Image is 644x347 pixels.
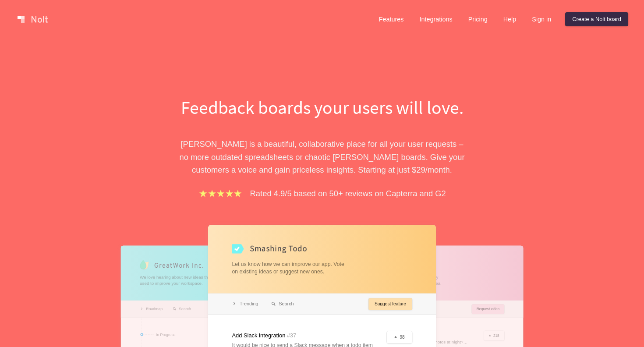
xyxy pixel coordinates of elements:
[525,12,558,26] a: Sign in
[250,187,446,200] p: Rated 4.9/5 based on 50+ reviews on Capterra and G2
[496,12,524,26] a: Help
[412,12,459,26] a: Integrations
[171,138,473,176] p: [PERSON_NAME] is a beautiful, collaborative place for all your user requests – no more outdated s...
[372,12,411,26] a: Features
[461,12,495,26] a: Pricing
[198,188,243,198] img: stars.b067e34983.png
[565,12,628,26] a: Create a Nolt board
[171,95,473,120] h1: Feedback boards your users will love.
